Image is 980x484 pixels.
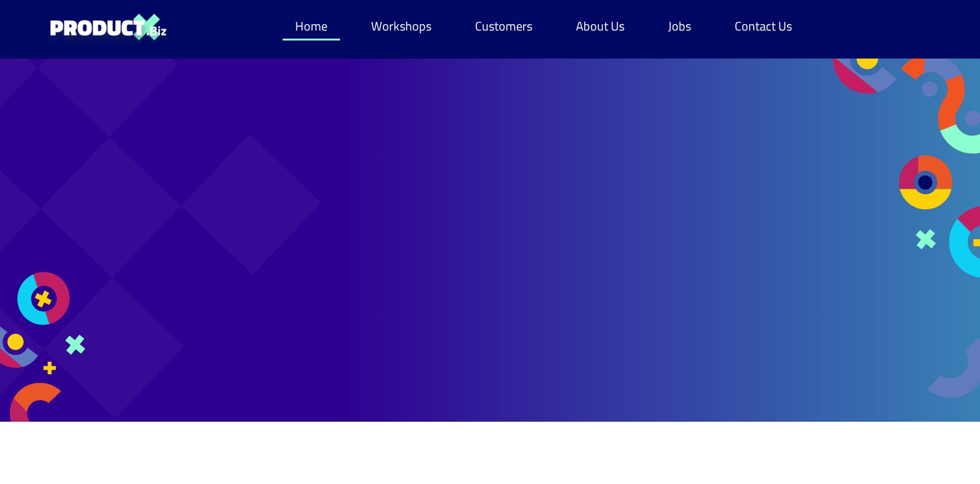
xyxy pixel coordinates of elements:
[563,12,637,40] a: About Us
[283,12,804,40] nav: Menu
[656,12,704,40] a: Jobs
[722,12,804,40] a: Contact Us
[283,12,340,40] a: Home
[359,12,444,40] a: Workshops
[463,12,545,40] a: Customers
